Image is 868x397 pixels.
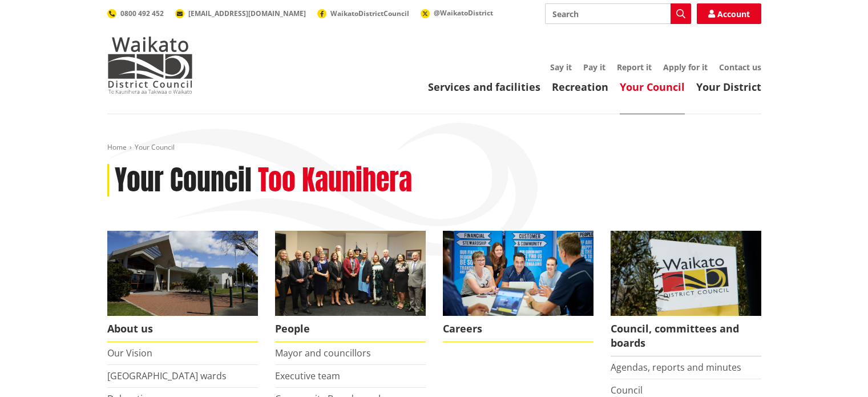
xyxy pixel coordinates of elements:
span: WaikatoDistrictCouncil [330,9,409,18]
a: Our Vision [107,347,152,359]
a: WaikatoDistrictCouncil [317,9,409,18]
img: Waikato District Council - Te Kaunihera aa Takiwaa o Waikato [107,37,193,94]
span: Careers [443,316,594,342]
img: Waikato-District-Council-sign [611,231,761,316]
a: Recreation [552,80,608,94]
nav: breadcrumb [107,143,761,153]
a: 2022 Council People [275,231,426,342]
a: [EMAIL_ADDRESS][DOMAIN_NAME] [175,9,306,18]
img: 2022 Council [275,231,426,316]
a: Mayor and councillors [275,347,371,359]
a: Say it [550,62,572,73]
a: Agendas, reports and minutes [611,361,741,374]
a: Report it [617,62,652,73]
input: Search input [545,3,691,24]
img: Office staff in meeting - Career page [443,231,594,316]
a: Your District [696,80,761,94]
a: Home [107,142,127,152]
a: Account [697,3,761,24]
a: Council [611,384,643,396]
span: Your Council [135,142,175,152]
img: WDC Building 0015 [107,231,258,316]
a: Apply for it [663,62,708,73]
a: Your Council [620,80,685,94]
a: [GEOGRAPHIC_DATA] wards [107,370,227,382]
a: Contact us [719,62,761,73]
a: WDC Building 0015 About us [107,231,258,342]
a: Services and facilities [428,80,540,94]
a: Executive team [275,370,340,382]
a: Careers [443,231,594,342]
h1: Your Council [115,164,252,197]
span: People [275,316,426,342]
span: @WaikatoDistrict [434,8,493,18]
a: 0800 492 452 [107,9,164,18]
a: @WaikatoDistrict [421,8,493,18]
h2: Too Kaunihera [258,164,412,197]
a: Pay it [583,62,605,73]
span: About us [107,316,258,342]
span: 0800 492 452 [120,9,164,18]
a: Waikato-District-Council-sign Council, committees and boards [611,231,761,356]
span: Council, committees and boards [611,316,761,356]
span: [EMAIL_ADDRESS][DOMAIN_NAME] [188,9,306,18]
